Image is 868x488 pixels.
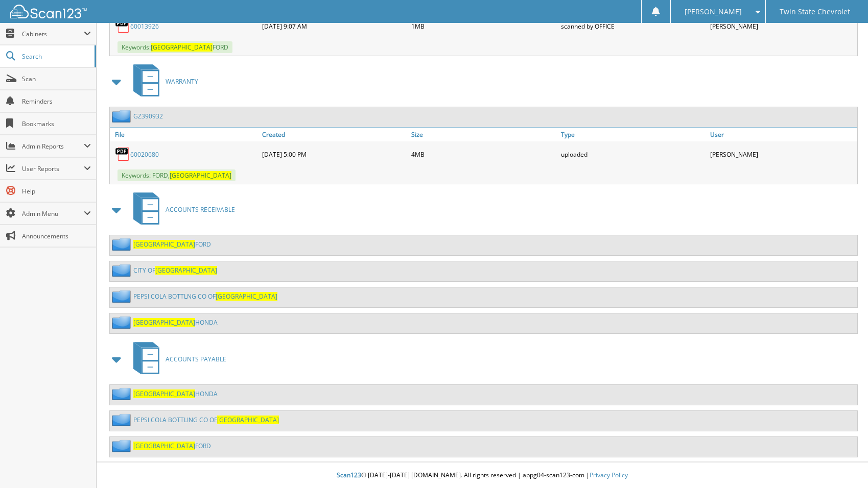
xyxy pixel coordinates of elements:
[133,240,211,249] a: [GEOGRAPHIC_DATA]FORD
[112,110,133,123] img: folder2.png
[22,232,91,240] span: Announcements
[97,463,868,488] div: © [DATE]-[DATE] [DOMAIN_NAME]. All rights reserved | appg04-scan123-com |
[22,187,91,196] span: Help
[685,9,742,15] span: [PERSON_NAME]
[127,189,235,230] a: ACCOUNTS RECEIVABLE
[217,416,279,424] span: [GEOGRAPHIC_DATA]
[166,77,198,86] span: WARRANTY
[590,471,628,479] a: Privacy Policy
[708,128,857,141] a: User
[558,144,708,164] div: uploaded
[558,16,708,36] div: scanned by OFFICE
[112,238,133,251] img: folder2.png
[133,442,211,450] a: [GEOGRAPHIC_DATA]FORD
[216,292,277,301] span: [GEOGRAPHIC_DATA]
[22,52,89,61] span: Search
[130,150,159,159] a: 60020680
[260,16,409,36] div: [DATE] 9:07 AM
[133,389,218,398] a: [GEOGRAPHIC_DATA]HONDA
[115,18,130,34] img: PDF.png
[112,387,133,400] img: folder2.png
[22,142,84,151] span: Admin Reports
[110,128,260,141] a: File
[155,266,217,275] span: [GEOGRAPHIC_DATA]
[133,389,195,398] span: [GEOGRAPHIC_DATA]
[127,339,226,379] a: ACCOUNTS PAYABLE
[780,9,850,15] span: Twin State Chevrolet
[260,128,409,141] a: Created
[133,112,163,120] a: GZ390932
[708,16,857,36] div: [PERSON_NAME]
[112,290,133,303] img: folder2.png
[133,318,195,327] span: [GEOGRAPHIC_DATA]
[409,144,558,164] div: 4MB
[10,5,87,18] img: scan123-logo-white.svg
[558,128,708,141] a: Type
[22,164,84,173] span: User Reports
[133,240,195,249] span: [GEOGRAPHIC_DATA]
[409,128,558,141] a: Size
[115,147,130,162] img: PDF.png
[151,43,213,52] span: [GEOGRAPHIC_DATA]
[112,264,133,277] img: folder2.png
[22,119,91,128] span: Bookmarks
[260,144,409,164] div: [DATE] 5:00 PM
[130,22,159,31] a: 60013926
[133,318,218,327] a: [GEOGRAPHIC_DATA]HONDA
[22,97,91,106] span: Reminders
[133,266,217,275] a: CITY OF[GEOGRAPHIC_DATA]
[708,144,857,164] div: [PERSON_NAME]
[133,416,279,424] a: PEPSI COLA BOTTLING CO OF[GEOGRAPHIC_DATA]
[166,205,235,214] span: ACCOUNTS RECEIVABLE
[22,30,84,38] span: Cabinets
[112,316,133,329] img: folder2.png
[817,439,868,488] iframe: Chat Widget
[22,209,84,218] span: Admin Menu
[127,61,198,102] a: WARRANTY
[112,440,133,452] img: folder2.png
[170,171,231,180] span: [GEOGRAPHIC_DATA]
[166,355,226,363] span: ACCOUNTS PAYABLE
[133,292,277,301] a: PEPSI COLA BOTTLNG CO OF[GEOGRAPHIC_DATA]
[118,169,236,181] span: Keywords: FORD,
[112,413,133,426] img: folder2.png
[118,41,232,53] span: Keywords: FORD
[337,471,361,479] span: Scan123
[409,16,558,36] div: 1MB
[133,442,195,450] span: [GEOGRAPHIC_DATA]
[22,75,91,83] span: Scan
